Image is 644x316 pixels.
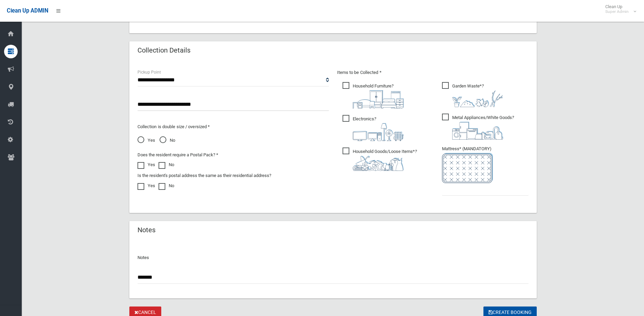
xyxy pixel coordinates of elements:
label: Yes [137,161,155,169]
label: Yes [137,182,155,190]
p: Collection is double size / oversized * [137,123,329,131]
span: Metal Appliances/White Goods [442,114,514,140]
i: ? [353,116,404,141]
span: Garden Waste* [442,82,503,107]
header: Collection Details [129,44,199,57]
i: ? [452,115,514,140]
span: No [160,136,175,144]
small: Super Admin [605,9,629,14]
img: 4fd8a5c772b2c999c83690221e5242e0.png [452,90,503,107]
i: ? [452,83,503,107]
p: Items to be Collected * [337,68,529,77]
img: e7408bece873d2c1783593a074e5cb2f.png [442,153,493,183]
p: Notes [137,254,529,262]
label: Does the resident require a Postal Pack? * [137,151,218,159]
span: Clean Up [602,4,636,14]
i: ? [353,83,404,108]
i: ? [353,149,417,171]
img: 394712a680b73dbc3d2a6a3a7ffe5a07.png [353,123,404,141]
img: 36c1b0289cb1767239cdd3de9e694f19.png [452,122,503,140]
span: Yes [137,136,155,144]
img: b13cc3517677393f34c0a387616ef184.png [353,156,404,171]
span: Clean Up ADMIN [7,7,48,14]
img: aa9efdbe659d29b613fca23ba79d85cb.png [353,90,404,108]
label: No [159,161,174,169]
span: Household Furniture [343,82,404,108]
span: Household Goods/Loose Items* [343,147,417,171]
label: Is the resident's postal address the same as their residential address? [137,172,271,180]
header: Notes [129,223,164,237]
span: Electronics [343,115,404,141]
span: Mattress* (MANDATORY) [442,146,529,183]
label: No [159,182,174,190]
